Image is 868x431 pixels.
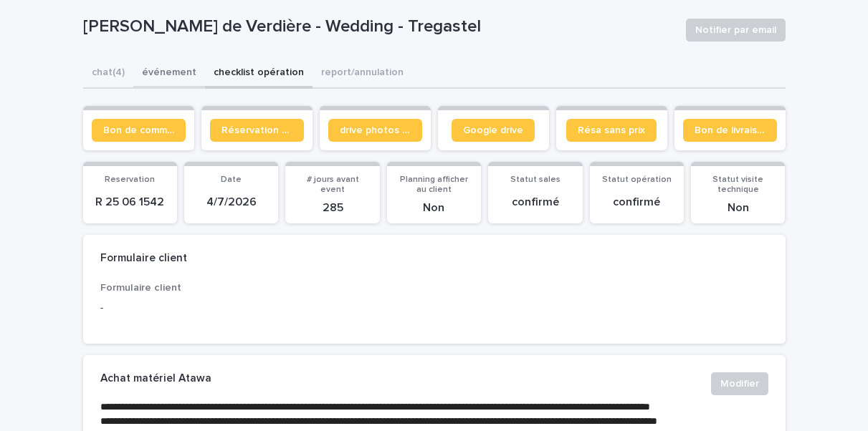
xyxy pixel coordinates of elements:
span: Réservation client [221,125,292,135]
span: Formulaire client [100,283,181,293]
button: événement [133,59,205,89]
h2: Formulaire client [100,252,187,265]
a: Bon de livraison [683,119,777,142]
p: confirmé [598,195,675,209]
span: Notifier par email [695,23,776,37]
a: Résa sans prix [566,119,657,142]
span: Résa sans prix [578,125,645,135]
button: report/annulation [313,59,412,89]
a: Bon de commande [92,119,186,142]
span: Statut visite technique [712,175,763,194]
a: Réservation client [210,119,304,142]
span: Statut opération [602,175,672,184]
button: Modifier [711,372,768,395]
p: Non [396,201,472,215]
p: - [100,301,312,316]
span: Google drive [463,125,523,135]
span: Bon de livraison [695,125,766,135]
p: R 25 06 1542 [92,195,168,209]
a: drive photos coordinateur [328,119,422,142]
p: [PERSON_NAME] de Verdière - Wedding - Tregastel [83,16,674,37]
button: Notifier par email [686,19,786,42]
span: Date [221,175,242,184]
p: Non [700,201,776,215]
span: Planning afficher au client [400,175,468,194]
h2: Achat matériel Atawa [100,372,211,385]
a: Google drive [452,119,535,142]
button: checklist opération [205,59,313,89]
span: Statut sales [510,175,561,184]
p: confirmé [497,195,573,209]
span: Reservation [105,175,155,184]
button: chat (4) [83,59,133,89]
span: drive photos coordinateur [340,125,411,135]
span: # jours avant event [307,175,359,194]
span: Modifier [720,377,759,391]
p: 4/7/2026 [193,195,270,209]
span: Bon de commande [103,125,174,135]
p: 285 [294,201,371,215]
